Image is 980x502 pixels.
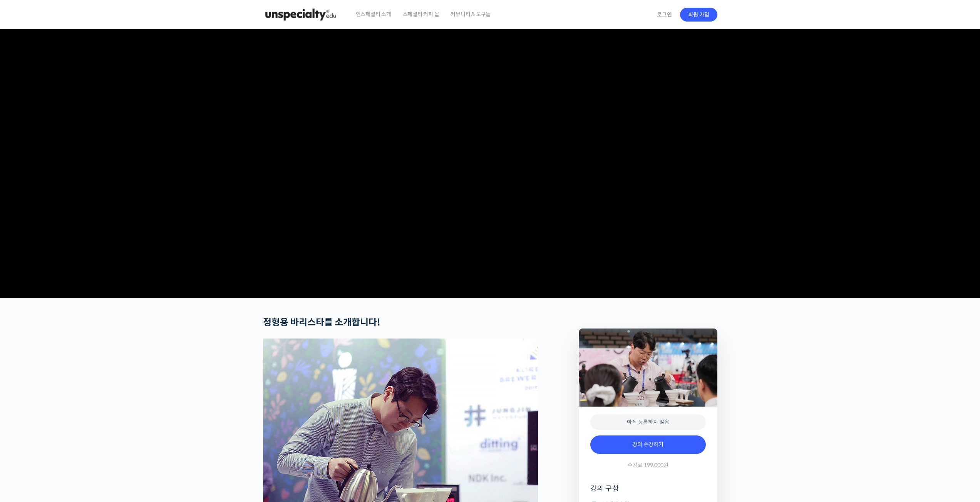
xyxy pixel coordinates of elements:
[590,414,706,430] div: 아직 등록하지 않음
[590,435,706,454] a: 강의 수강하기
[628,462,668,469] span: 수강료 199,000원
[680,8,717,22] a: 회원 가입
[263,317,380,328] strong: 정형용 바리스타를 소개합니다!
[590,484,706,499] h4: 강의 구성
[652,6,677,23] a: 로그인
